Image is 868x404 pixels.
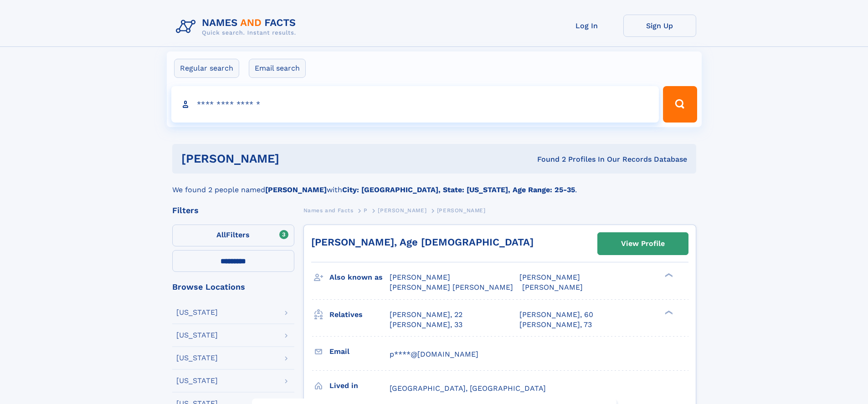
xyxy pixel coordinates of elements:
[519,310,593,320] a: [PERSON_NAME], 60
[663,309,673,315] div: ❯
[265,185,327,194] b: [PERSON_NAME]
[311,236,534,248] a: [PERSON_NAME], Age [DEMOGRAPHIC_DATA]
[550,15,623,37] a: Log In
[171,86,659,123] input: search input
[408,154,687,164] div: Found 2 Profiles In Our Records Database
[519,273,580,281] span: [PERSON_NAME]
[181,153,408,164] h1: [PERSON_NAME]
[364,205,368,216] a: P
[437,207,486,214] span: [PERSON_NAME]
[174,59,239,78] label: Regular search
[663,272,673,278] div: ❯
[621,233,665,254] div: View Profile
[519,320,592,330] a: [PERSON_NAME], 73
[378,207,426,214] span: [PERSON_NAME]
[329,307,390,322] h3: Relatives
[390,273,450,281] span: [PERSON_NAME]
[390,384,546,393] span: [GEOGRAPHIC_DATA], [GEOGRAPHIC_DATA]
[249,59,306,78] label: Email search
[176,377,218,384] div: [US_STATE]
[303,205,354,216] a: Names and Facts
[329,344,390,359] h3: Email
[378,205,426,216] a: [PERSON_NAME]
[390,320,462,330] a: [PERSON_NAME], 33
[172,225,294,246] label: Filters
[176,309,218,316] div: [US_STATE]
[663,86,697,123] button: Search Button
[172,206,294,215] div: Filters
[522,283,583,291] span: [PERSON_NAME]
[342,185,575,194] b: City: [GEOGRAPHIC_DATA], State: [US_STATE], Age Range: 25-35
[329,270,390,285] h3: Also known as
[172,15,303,39] img: Logo Names and Facts
[390,310,462,320] a: [PERSON_NAME], 22
[623,15,696,37] a: Sign Up
[176,354,218,362] div: [US_STATE]
[172,174,696,195] div: We found 2 people named with .
[598,233,688,255] a: View Profile
[176,332,218,339] div: [US_STATE]
[390,283,513,291] span: [PERSON_NAME] [PERSON_NAME]
[216,230,226,239] span: All
[364,207,368,214] span: P
[172,283,294,291] div: Browse Locations
[329,378,390,394] h3: Lived in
